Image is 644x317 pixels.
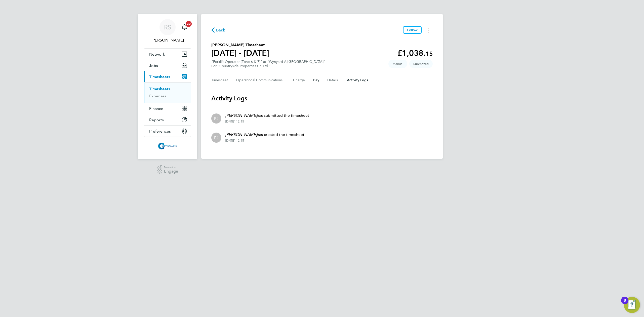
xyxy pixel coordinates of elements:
button: Follow [403,26,422,34]
button: Jobs [144,60,191,71]
div: [DATE] 12:15 [225,120,309,124]
h2: [PERSON_NAME] Timesheet [211,42,269,48]
button: Finance [144,103,191,114]
div: 8 [624,300,626,307]
button: Timesheets [144,71,191,82]
div: For "Countryside Properties UK Ltd" [211,64,325,68]
span: P# [214,116,219,121]
button: Reports [144,114,191,125]
span: Jobs [149,63,158,68]
span: 15 [426,50,433,57]
a: 20 [179,19,189,35]
span: RS [164,24,171,30]
div: [DATE] 12:15 [225,139,304,143]
button: Network [144,49,191,60]
button: Timesheet [211,74,228,86]
button: Back [211,27,225,33]
img: citycalling-logo-retina.png [157,142,178,150]
a: Expenses [149,94,166,98]
button: Pay [313,74,319,86]
span: P# [214,135,219,140]
span: Reports [149,117,164,122]
button: Operational Communications [236,74,285,86]
a: Timesheets [149,87,170,91]
button: Activity Logs [347,74,368,86]
span: Preferences [149,129,171,134]
button: Charge [293,74,305,86]
span: Network [149,52,165,57]
span: Timesheets [149,74,170,79]
em: [PERSON_NAME] [225,113,257,118]
p: has submitted the timesheet [225,112,309,118]
span: Powered by [164,165,178,169]
span: Finance [149,106,163,111]
p: has created the timesheet [225,132,304,138]
div: Person #374239 [211,113,221,124]
button: Timesheets Menu [424,26,433,34]
app-decimal: £1,038. [397,48,433,58]
span: 20 [186,21,192,27]
button: Details [327,74,339,86]
a: Powered byEngage [157,165,178,175]
span: Follow [407,28,418,32]
em: [PERSON_NAME] [225,132,257,137]
span: Engage [164,169,178,174]
a: Go to home page [144,142,191,150]
button: Preferences [144,126,191,137]
button: Open Resource Center, 8 new notifications [624,297,640,313]
div: Timesheets [144,82,191,103]
span: This timesheet was manually created. [388,60,407,68]
nav: Main navigation [138,14,197,159]
h1: [DATE] - [DATE] [211,48,269,58]
div: "Forklift Operator (Zone 6 & 7)" at "Wynyard A [GEOGRAPHIC_DATA]" [211,60,325,68]
a: RS[PERSON_NAME] [144,19,191,43]
div: Person #374239 [211,133,221,143]
span: This timesheet is Submitted. [409,60,433,68]
span: Raje Saravanamuthu [144,37,191,43]
h3: Activity Logs [211,94,433,102]
span: Back [216,27,225,33]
